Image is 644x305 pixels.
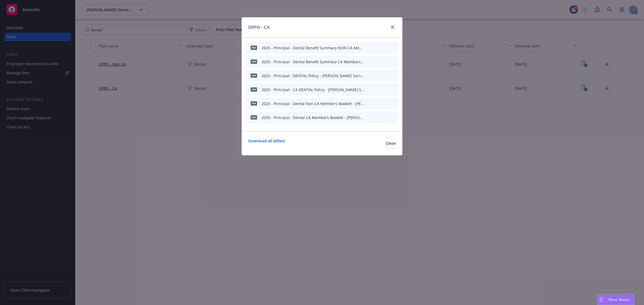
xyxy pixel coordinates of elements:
button: preview file [382,87,387,92]
button: Close [386,138,396,149]
button: preview file [382,115,387,120]
button: preview file [382,73,387,79]
button: archive file [391,115,396,120]
button: preview file [382,101,387,106]
a: close [389,24,396,30]
div: 2025 - Principal - CA DENTAL Policy - [PERSON_NAME] Services.pdf [262,87,364,92]
div: 2025 - Principal - Dental CA Members Booklet - [PERSON_NAME] Services.pdf [262,115,364,120]
button: preview file [382,45,387,51]
div: 2025 - Principal - Dental Benefit Summary NON CA Members - [PERSON_NAME] Services.pdf [262,45,364,51]
button: archive file [391,59,396,65]
button: archive file [391,45,396,51]
button: download file [374,45,378,51]
span: Close [386,141,396,146]
span: pdf [251,115,257,119]
span: Nova Assist [609,297,630,302]
div: 2025 - Principal - DENTAL Policy - [PERSON_NAME] Services.pdf [262,73,364,79]
div: 2025 - Principal - Dental Non CA Members Booklet - [PERSON_NAME] Services.pdf [262,101,364,106]
span: pdf [251,73,257,77]
div: 2025 - Principal - Dental Benefit Summary CA Members - [PERSON_NAME] Services.pdf [262,59,364,65]
h1: DPPO - CA [248,24,270,31]
div: Drag to move [598,295,604,305]
span: pdf [251,46,257,50]
button: download file [374,87,378,92]
span: pdf [251,59,257,64]
button: archive file [391,101,396,106]
button: download file [374,73,378,79]
span: pdf [251,87,257,91]
button: archive file [391,73,396,79]
button: download file [374,101,378,106]
span: pdf [251,101,257,105]
a: Download all ( 6 files) [248,138,285,149]
button: download file [374,115,378,120]
button: Nova Assist [597,294,634,305]
button: download file [374,59,378,65]
button: archive file [391,87,396,92]
button: preview file [382,59,387,65]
